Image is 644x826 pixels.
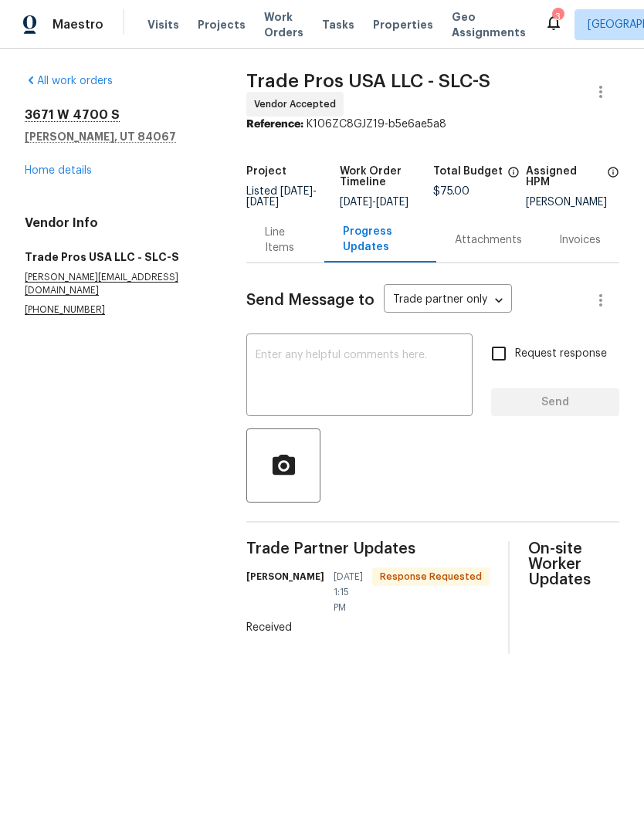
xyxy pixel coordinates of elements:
div: Line Items [265,225,305,256]
div: 3 [552,9,563,25]
h5: Trade Pros USA LLC - SLC-S [25,249,209,265]
span: - [246,186,317,208]
h5: Project [246,166,286,177]
span: On-site Worker Updates [528,541,619,587]
h6: [PERSON_NAME] [246,569,324,584]
span: Trade Partner Updates [246,541,490,557]
div: Progress Updates [343,224,418,255]
span: Visits [147,17,179,32]
span: Geo Assignments [452,9,526,40]
div: Trade partner only [384,288,512,313]
span: Response Requested [374,569,488,584]
div: Received [246,620,490,635]
span: Listed [246,186,317,208]
h4: Vendor Info [25,215,209,231]
span: The hpm assigned to this work order. [607,166,619,197]
div: K106ZC8GJZ19-b5e6ae5a8 [246,117,619,132]
span: [DATE] 1:15 PM [334,569,363,615]
span: - [340,197,408,208]
span: [DATE] [376,197,408,208]
span: Vendor Accepted [254,96,342,112]
span: [DATE] [246,197,279,208]
h5: Assigned HPM [526,166,602,188]
div: Attachments [455,232,522,248]
h5: Work Order Timeline [340,166,433,188]
span: Trade Pros USA LLC - SLC-S [246,72,490,90]
span: The total cost of line items that have been proposed by Opendoor. This sum includes line items th... [507,166,520,186]
span: Properties [373,17,433,32]
b: Reference: [246,119,303,130]
div: Invoices [559,232,601,248]
h5: Total Budget [433,166,503,177]
span: Maestro [53,17,103,32]
span: [DATE] [340,197,372,208]
span: Send Message to [246,293,375,308]
span: Work Orders [264,9,303,40]
span: $75.00 [433,186,469,197]
span: [DATE] [280,186,313,197]
span: Projects [198,17,246,32]
span: Tasks [322,19,354,30]
a: Home details [25,165,92,176]
a: All work orders [25,76,113,86]
div: [PERSON_NAME] [526,197,619,208]
span: Request response [515,346,607,362]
